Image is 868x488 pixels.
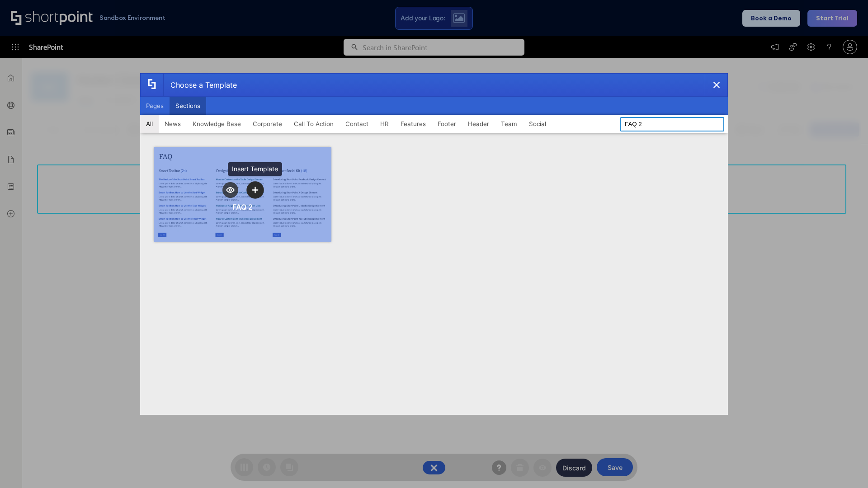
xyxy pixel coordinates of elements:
[232,202,253,211] div: FAQ 2
[340,115,374,133] button: Contact
[462,115,495,133] button: Header
[140,73,728,415] div: template selector
[823,445,868,488] iframe: Chat Widget
[395,115,432,133] button: Features
[140,115,159,133] button: All
[187,115,247,133] button: Knowledge Base
[495,115,523,133] button: Team
[163,74,237,96] div: Choose a Template
[159,115,187,133] button: News
[523,115,552,133] button: Social
[247,115,288,133] button: Corporate
[374,115,395,133] button: HR
[432,115,462,133] button: Footer
[620,117,724,131] input: Search
[140,97,170,115] button: Pages
[170,97,206,115] button: Sections
[288,115,340,133] button: Call To Action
